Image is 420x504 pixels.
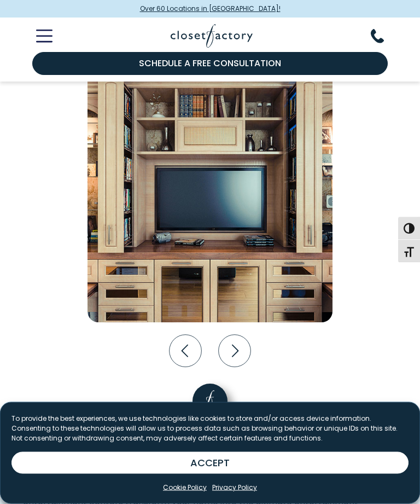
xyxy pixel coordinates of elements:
button: Previous slide [166,332,205,371]
a: Cookie Policy [163,483,207,493]
span: Over 60 Locations in [GEOGRAPHIC_DATA]! [140,4,281,14]
img: Closet Factory Logo [171,24,253,48]
a: Privacy Policy [212,483,257,493]
button: Phone Number [371,29,397,43]
a: Schedule a Free Consultation [32,52,388,75]
button: Toggle Mobile Menu [23,30,52,43]
p: To provide the best experiences, we use technologies like cookies to store and/or access device i... [11,414,409,443]
button: Toggle High Contrast [398,217,420,240]
button: Toggle Font size [398,240,420,263]
button: ACCEPT [11,452,409,474]
button: Next slide [215,332,254,371]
